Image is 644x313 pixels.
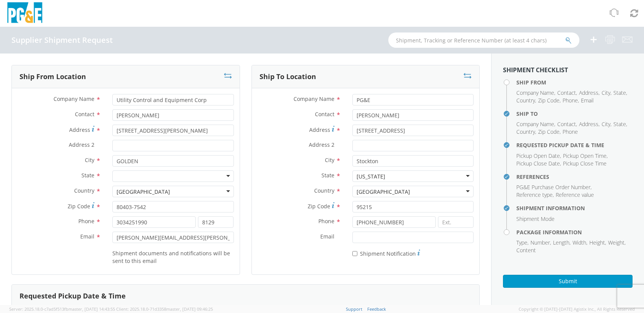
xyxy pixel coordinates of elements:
[516,191,554,199] li: ,
[516,229,633,235] h4: Package Information
[516,111,633,117] h4: Ship To
[516,191,553,198] span: Reference type
[309,141,334,148] span: Address 2
[556,191,594,198] span: Reference value
[516,97,535,104] span: Country
[557,89,577,97] li: ,
[538,128,560,135] span: Zip Code
[325,156,334,164] span: City
[563,97,578,104] span: Phone
[589,239,605,246] span: Height
[54,95,94,102] span: Company Name
[563,97,579,104] li: ,
[315,110,334,118] span: Contact
[516,152,560,159] span: Pickup Open Date
[516,152,561,160] li: ,
[11,36,113,44] h4: Supplier Shipment Request
[579,120,600,128] li: ,
[530,239,550,246] span: Number
[602,120,612,128] li: ,
[563,152,607,159] span: Pickup Open Time
[557,120,577,128] li: ,
[573,239,586,246] span: Width
[589,239,606,247] li: ,
[613,89,626,96] span: State
[308,203,330,210] span: Zip Code
[516,205,633,211] h4: Shipment Information
[573,239,587,247] li: ,
[553,239,571,247] li: ,
[352,248,420,258] label: Shipment Notification
[516,239,529,247] li: ,
[530,239,551,247] li: ,
[579,89,600,97] li: ,
[516,142,633,148] h4: Requested Pickup Date & Time
[19,292,126,300] h3: Requested Pickup Date & Time
[563,160,607,167] span: Pickup Close Time
[314,187,334,194] span: Country
[68,203,90,210] span: Zip Code
[613,120,627,128] li: ,
[198,216,234,228] input: Ext.
[357,188,410,196] div: [GEOGRAPHIC_DATA]
[516,247,536,254] span: Content
[80,233,94,240] span: Email
[557,89,576,96] span: Contact
[503,275,633,288] button: Submit
[318,217,334,225] span: Phone
[78,217,94,225] span: Phone
[438,216,474,228] input: Ext.
[6,2,44,25] img: pge-logo-06675f144f4cfa6a6814.png
[9,306,115,312] span: Server: 2025.18.0-c7ad5f513fb
[320,233,334,240] span: Email
[346,306,362,312] a: Support
[69,126,90,133] span: Address
[388,32,579,48] input: Shipment, Tracking or Reference Number (at least 4 chars)
[608,239,625,246] span: Weight
[85,156,94,164] span: City
[81,172,94,179] span: State
[116,306,213,312] span: Client: 2025.18.0-71d3358
[579,120,599,128] span: Address
[602,89,610,96] span: City
[516,120,554,128] span: Company Name
[579,89,599,96] span: Address
[581,97,594,104] span: Email
[166,306,213,312] span: master, [DATE] 09:46:25
[117,188,170,196] div: [GEOGRAPHIC_DATA]
[613,89,627,97] li: ,
[357,173,385,180] div: [US_STATE]
[19,73,86,81] h3: Ship From Location
[538,97,560,104] span: Zip Code
[516,215,555,222] span: Shipment Mode
[516,128,535,135] span: Country
[602,120,610,128] span: City
[553,239,569,246] span: Length
[602,89,612,97] li: ,
[516,183,590,191] span: PG&E Purchase Order Number
[538,97,561,104] li: ,
[516,128,536,136] li: ,
[309,126,330,133] span: Address
[563,128,578,135] span: Phone
[516,120,555,128] li: ,
[260,73,316,81] h3: Ship To Location
[75,110,94,118] span: Contact
[516,239,527,246] span: Type
[68,306,115,312] span: master, [DATE] 14:43:55
[503,66,568,74] strong: Shipment Checklist
[69,141,94,148] span: Address 2
[516,174,633,180] h4: References
[516,97,536,104] li: ,
[516,89,554,96] span: Company Name
[516,160,560,167] span: Pickup Close Date
[538,128,561,136] li: ,
[563,152,608,160] li: ,
[74,187,94,194] span: Country
[367,306,386,312] a: Feedback
[557,120,576,128] span: Contact
[613,120,626,128] span: State
[112,248,234,265] label: Shipment documents and notifications will be sent to this email
[352,251,357,256] input: Shipment Notification
[516,183,592,191] li: ,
